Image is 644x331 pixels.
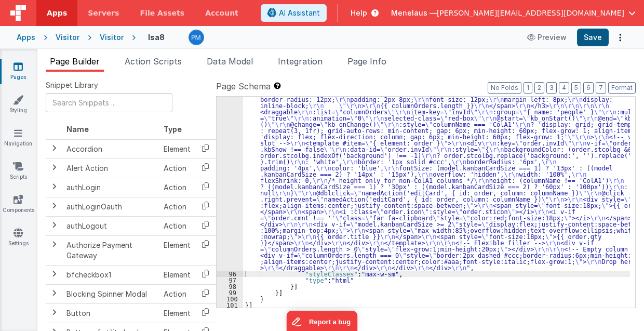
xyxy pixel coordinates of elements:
[159,197,195,216] td: Action
[159,158,195,178] td: Action
[159,303,195,323] td: Element
[159,178,195,197] td: Action
[125,56,182,67] span: Action Scripts
[100,32,124,43] div: Visitor
[217,283,243,289] div: 98
[62,216,159,235] td: authLogout
[62,158,159,178] td: Alert Action
[534,82,544,94] button: 2
[577,29,609,46] button: Save
[608,82,636,94] button: Format
[46,80,98,90] span: Snippet Library
[583,82,594,94] button: 6
[62,284,159,303] td: Blocking Spinner Modal
[596,82,606,94] button: 7
[47,8,67,18] span: Apps
[217,296,243,302] div: 100
[217,302,243,308] div: 101
[62,197,159,216] td: authLoginOauth
[62,265,159,284] td: bfcheckbox1
[524,82,532,94] button: 1
[140,8,185,18] span: File Assets
[279,8,320,18] span: AI Assistant
[17,32,35,43] div: Apps
[217,277,243,283] div: 97
[46,93,172,112] input: Search Snippets ...
[217,271,243,277] div: 96
[50,56,100,67] span: Page Builder
[261,4,327,22] button: AI Assistant
[546,82,557,94] button: 3
[62,303,159,323] td: Button
[347,56,386,67] span: Page Info
[164,125,182,134] span: Type
[217,9,243,271] div: 95
[391,8,636,18] button: Menelaus — [PERSON_NAME][EMAIL_ADDRESS][DOMAIN_NAME]
[159,265,195,284] td: Element
[559,82,569,94] button: 4
[488,82,521,94] button: No Folds
[189,30,204,45] img: a12ed5ba5769bda9d2665f51d2850528
[216,80,271,92] span: Page Schema
[56,32,79,43] div: Visitor
[207,56,253,67] span: Data Model
[66,125,89,134] span: Name
[62,235,159,265] td: Authorize Payment Gateway
[62,178,159,197] td: authLogin
[613,30,627,45] button: Options
[217,289,243,296] div: 99
[351,8,367,18] span: Help
[159,216,195,235] td: Action
[159,284,195,303] td: Action
[571,82,581,94] button: 5
[521,29,573,46] button: Preview
[62,139,159,159] td: Accordion
[159,235,195,265] td: Element
[88,8,119,18] span: Servers
[159,139,195,159] td: Element
[148,33,165,41] h4: lsa8
[437,8,624,18] span: [PERSON_NAME][EMAIL_ADDRESS][DOMAIN_NAME]
[278,56,323,67] span: Integration
[391,8,437,18] span: Menelaus —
